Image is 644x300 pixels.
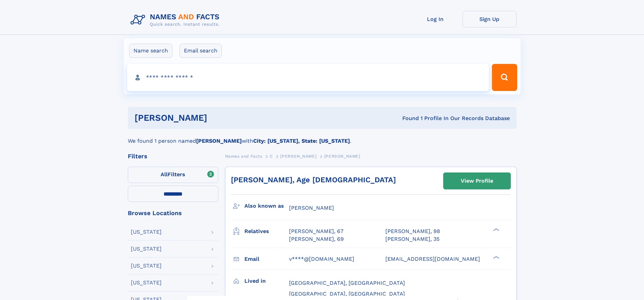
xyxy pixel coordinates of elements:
[253,138,350,144] b: City: [US_STATE], State: [US_STATE]
[270,154,273,159] span: C
[225,152,262,160] a: Names and Facts
[385,235,439,243] a: [PERSON_NAME], 35
[492,255,500,259] div: ❯
[270,152,273,160] a: C
[231,176,396,184] a: [PERSON_NAME], Age [DEMOGRAPHIC_DATA]
[280,152,316,160] a: [PERSON_NAME]
[196,138,242,144] b: [PERSON_NAME]
[305,115,510,122] div: Found 1 Profile In Our Records Database
[180,44,222,58] label: Email search
[324,154,360,159] span: [PERSON_NAME]
[461,173,493,189] div: View Profile
[128,167,218,183] label: Filters
[244,226,289,237] h3: Relatives
[385,256,480,262] span: [EMAIL_ADDRESS][DOMAIN_NAME]
[385,228,440,235] a: [PERSON_NAME], 98
[128,210,218,216] div: Browse Locations
[244,275,289,287] h3: Lived in
[289,228,343,235] a: [PERSON_NAME], 67
[492,64,517,91] button: Search Button
[289,235,344,243] a: [PERSON_NAME], 69
[161,171,168,178] span: All
[462,11,517,27] a: Sign Up
[131,229,162,235] div: [US_STATE]
[129,44,172,58] label: Name search
[492,228,500,232] div: ❯
[280,154,316,159] span: [PERSON_NAME]
[128,11,225,29] img: Logo Names and Facts
[408,11,462,27] a: Log In
[289,291,405,297] span: [GEOGRAPHIC_DATA], [GEOGRAPHIC_DATA]
[128,153,218,159] div: Filters
[135,114,305,122] h1: [PERSON_NAME]
[131,263,162,269] div: [US_STATE]
[127,64,489,91] input: search input
[131,246,162,252] div: [US_STATE]
[444,173,510,189] a: View Profile
[289,280,405,286] span: [GEOGRAPHIC_DATA], [GEOGRAPHIC_DATA]
[128,129,517,145] div: We found 1 person named with .
[289,205,334,211] span: [PERSON_NAME]
[244,253,289,265] h3: Email
[131,280,162,285] div: [US_STATE]
[244,200,289,212] h3: Also known as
